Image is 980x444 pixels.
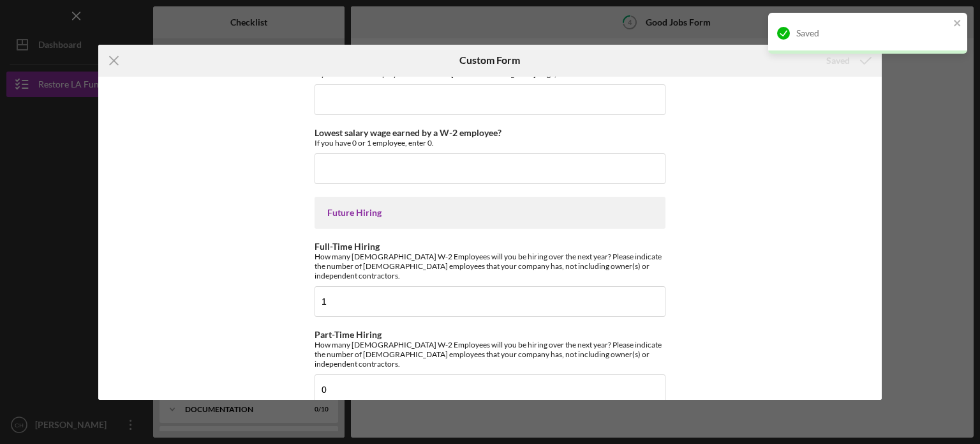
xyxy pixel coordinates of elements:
[459,54,520,66] h6: Custom Form
[315,138,665,148] div: If you have 0 or 1 employee, enter 0.
[327,208,653,218] div: Future Hiring
[315,252,665,280] div: How many [DEMOGRAPHIC_DATA] W-2 Employees will you be hiring over the next year? Please indicate ...
[315,340,665,369] div: How many [DEMOGRAPHIC_DATA] W-2 Employees will you be hiring over the next year? Please indicate ...
[315,241,380,252] label: Full-Time Hiring
[315,329,382,340] label: Part-Time Hiring
[315,127,501,138] label: Lowest salary wage earned by a W-2 employee?
[796,28,949,38] div: Saved
[953,18,962,30] button: close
